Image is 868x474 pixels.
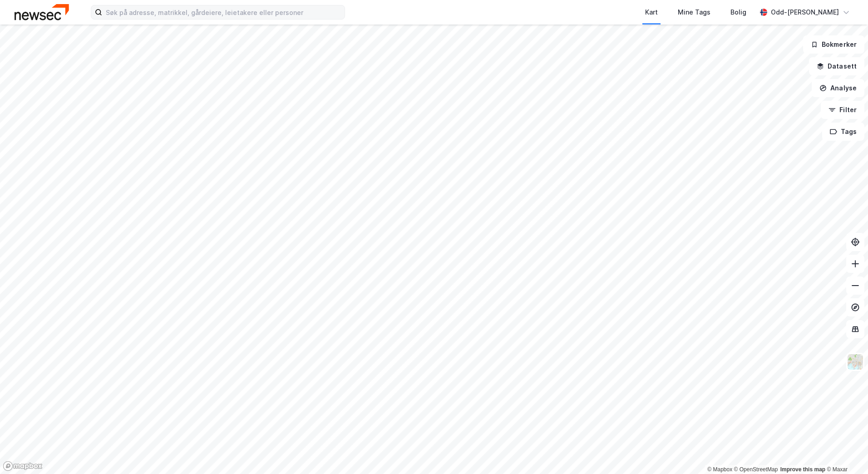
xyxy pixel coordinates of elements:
iframe: Chat Widget [823,430,868,474]
img: Z [847,353,864,370]
button: Tags [822,123,864,141]
button: Analyse [812,79,864,97]
button: Bokmerker [803,35,864,54]
input: Søk på adresse, matrikkel, gårdeiere, leietakere eller personer [102,5,345,19]
div: Odd-[PERSON_NAME] [771,7,839,18]
div: Kart [645,7,658,18]
a: Mapbox homepage [3,461,43,471]
button: Datasett [809,57,864,75]
button: Filter [821,101,864,119]
a: Improve this map [780,466,825,473]
img: newsec-logo.f6e21ccffca1b3a03d2d.png [15,4,69,20]
div: Bolig [730,7,746,18]
div: Kontrollprogram for chat [823,430,868,474]
a: OpenStreetMap [734,466,778,473]
div: Mine Tags [678,7,710,18]
a: Mapbox [707,466,732,473]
